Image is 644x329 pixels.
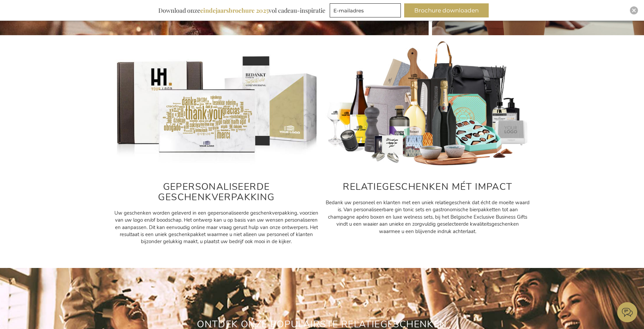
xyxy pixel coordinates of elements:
button: Brochure downloaden [404,3,489,17]
iframe: belco-activator-frame [617,302,637,322]
img: Gepersonaliseerde relatiegeschenken voor personeel en klanten [114,40,319,168]
h2: RELATIEGESCHENKEN MÉT IMPACT [325,182,530,192]
form: marketing offers and promotions [330,3,403,19]
h2: GEPERSONALISEERDE GESCHENKVERPAKKING [114,182,319,203]
span: Bedank uw personeel en klanten met een uniek relatiegeschenk dat écht de moeite waard is. Van per... [326,199,530,235]
div: Download onze vol cadeau-inspiratie [155,3,328,17]
div: Close [630,6,638,14]
span: Uw geschenken worden geleverd in een gepersonaliseerde geschenkverpakking, voorzien van uw logo e... [114,210,318,245]
img: Gepersonaliseerde relatiegeschenken voor personeel en klanten [325,40,530,168]
b: eindejaarsbrochure 2025 [200,6,269,14]
img: Close [632,8,636,12]
input: E-mailadres [330,3,401,17]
